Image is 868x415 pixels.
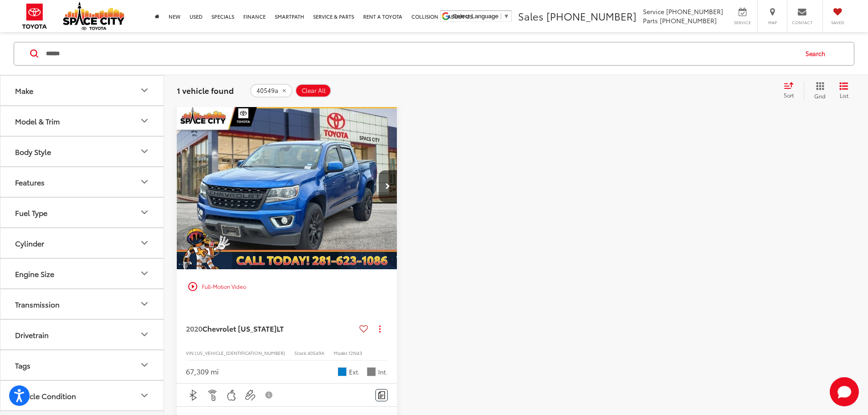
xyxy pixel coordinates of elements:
span: Model: [334,349,349,356]
span: [PHONE_NUMBER] [660,16,717,25]
img: Remote Start [207,389,218,401]
button: DrivetrainDrivetrain [0,319,164,349]
span: Chevrolet [US_STATE] [202,323,277,333]
button: Grid View [804,81,832,99]
img: Space City Toyota [63,2,124,30]
div: Transmission [139,298,150,309]
div: Vehicle Condition [15,391,76,400]
span: VIN: [186,349,195,356]
span: List [839,91,848,99]
span: [PHONE_NUMBER] [546,9,637,23]
button: MakeMake [0,75,164,105]
div: Model & Trim [139,115,150,126]
span: 40549a [257,87,278,94]
div: Cylinder [15,238,44,247]
button: Toggle Chat Window [830,377,859,406]
div: Make [15,86,33,94]
span: Saved [827,20,847,26]
img: Apple CarPlay [226,389,237,401]
div: Transmission [15,299,60,308]
div: 67,309 mi [186,366,219,377]
img: Comments [378,391,385,399]
span: ▼ [503,13,509,20]
button: Comments [375,389,388,401]
span: dropdown dots [379,325,380,333]
svg: Start Chat [830,377,859,406]
span: Sales [518,9,544,23]
a: 2020 Chevrolet Colorado 2WD Crew Cab Short Box LT 4x22020 Chevrolet Colorado 2WD Crew Cab Short B... [176,104,398,269]
div: Fuel Type [15,208,47,216]
span: Grid [814,92,826,99]
div: Make [139,85,150,96]
button: Clear All [295,83,331,97]
span: Service [732,20,753,26]
span: Clear All [302,87,326,94]
a: 2020Chevrolet [US_STATE]LT [186,323,356,333]
span: Int. [378,368,388,376]
span: Kinetic Blue Metallic [338,367,347,376]
div: Cylinder [139,237,150,248]
button: FeaturesFeatures [0,167,164,196]
a: Select Language​ [453,13,509,20]
button: List View [832,81,855,99]
span: Map [762,20,782,26]
span: Parts [643,16,658,25]
div: Body Style [139,146,150,157]
span: ​ [501,13,501,20]
div: Tags [139,359,150,370]
span: LT [277,323,284,333]
img: 2020 Chevrolet Colorado 2WD Crew Cab Short Box LT 4x2 [176,104,398,270]
button: Actions [372,321,388,337]
span: [PHONE_NUMBER] [666,7,723,16]
div: Engine Size [139,268,150,279]
span: 12N43 [349,349,362,356]
div: Drivetrain [15,330,49,338]
img: Aux Input [245,389,256,401]
div: Features [15,177,45,186]
span: Stock: [294,349,308,356]
button: Engine SizeEngine Size [0,258,164,288]
span: [US_VEHICLE_IDENTIFICATION_NUMBER] [195,349,285,356]
button: CylinderCylinder [0,228,164,257]
button: remove 40549a [250,83,293,97]
div: Engine Size [15,269,54,277]
div: Drivetrain [139,329,150,340]
div: Fuel Type [139,207,150,218]
div: Body Style [15,147,51,155]
span: Gray [367,367,376,376]
div: 2020 Chevrolet Colorado LT 0 [176,104,398,269]
button: Vehicle ConditionVehicle Condition [0,380,164,410]
div: Features [139,176,150,187]
button: TagsTags [0,350,164,379]
button: TransmissionTransmission [0,289,164,318]
span: 1 vehicle found [177,84,234,95]
button: Body StyleBody Style [0,136,164,166]
span: 2020 [186,323,202,333]
button: Next image [379,170,397,202]
span: Select Language [453,13,498,20]
img: Bluetooth® [188,389,199,401]
div: Tags [15,360,31,369]
button: Search [797,42,838,65]
button: Fuel TypeFuel Type [0,197,164,227]
button: Select sort value [779,81,804,99]
div: Model & Trim [15,116,60,125]
span: Service [643,7,664,16]
span: 40549A [308,349,324,356]
span: Ext. [349,368,360,376]
button: View Disclaimer [262,385,277,405]
div: Vehicle Condition [139,390,150,401]
span: Contact [792,20,812,26]
input: Search by Make, Model, or Keyword [45,42,797,64]
button: Model & TrimModel & Trim [0,106,164,135]
span: Sort [784,91,794,99]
